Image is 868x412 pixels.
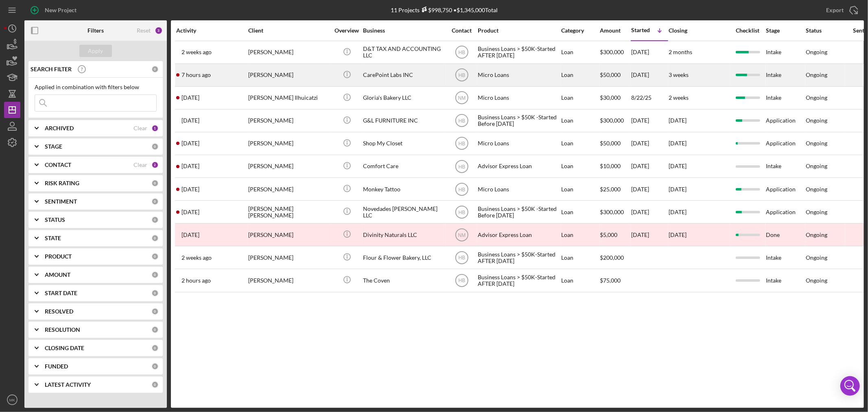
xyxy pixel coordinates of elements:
[45,217,65,223] b: STATUS
[151,271,159,278] div: 0
[600,71,621,78] span: $50,000
[248,110,330,131] div: [PERSON_NAME]
[806,209,827,215] div: Ongoing
[561,42,599,63] div: Loan
[151,161,159,169] div: 2
[806,117,827,124] div: Ongoing
[363,270,444,291] div: The Coven
[151,216,159,224] div: 0
[600,224,630,245] div: $5,000
[79,45,112,57] button: Apply
[458,278,465,284] text: HB
[181,94,199,101] time: 2025-09-17 17:09
[446,27,477,34] div: Contact
[458,95,466,101] text: NM
[181,186,199,193] time: 2025-06-23 21:26
[363,133,444,154] div: Shop My Closet
[806,163,827,169] div: Ongoing
[181,117,199,124] time: 2025-06-25 18:19
[478,64,559,86] div: Micro Loans
[181,140,199,147] time: 2025-05-08 03:34
[766,201,805,223] div: Application
[45,290,77,296] b: START DATE
[31,66,72,72] b: SEARCH FILTER
[600,277,621,284] span: $75,000
[669,208,687,215] time: [DATE]
[9,398,15,402] text: MK
[561,178,599,200] div: Loan
[806,186,827,193] div: Ongoing
[631,201,668,223] div: [DATE]
[87,27,104,34] b: Filters
[248,133,330,154] div: [PERSON_NAME]
[669,71,689,78] time: 3 weeks
[478,224,559,245] div: Advisor Express Loan
[561,224,599,245] div: Loan
[806,254,827,261] div: Ongoing
[631,27,650,33] div: Started
[766,178,805,200] div: Application
[363,110,444,131] div: G&L FURNITURE INC
[818,2,864,18] button: Export
[806,27,845,34] div: Status
[766,156,805,177] div: Intake
[806,72,827,78] div: Ongoing
[363,224,444,245] div: Divinity Naturals LLC
[420,7,452,13] div: $998,750
[363,87,444,109] div: Gloria's Bakery LLC
[458,118,465,124] text: HB
[561,27,599,34] div: Category
[631,133,668,154] div: [DATE]
[631,110,668,131] div: [DATE]
[478,110,559,131] div: Business Loans > $50K -Started Before [DATE]
[478,42,559,63] div: Business Loans > $50K-Started AFTER [DATE]
[181,72,211,78] time: 2025-09-23 14:00
[806,140,827,147] div: Ongoing
[478,201,559,223] div: Business Loans > $50K -Started Before [DATE]
[600,186,621,193] span: $25,000
[248,224,330,245] div: [PERSON_NAME]
[561,156,599,177] div: Loan
[766,42,805,63] div: Intake
[151,198,159,205] div: 0
[840,376,860,396] div: Open Intercom Messenger
[458,164,465,169] text: HB
[35,84,157,90] div: Applied in combination with filters below
[600,94,621,101] span: $30,000
[766,224,805,245] div: Done
[45,381,91,388] b: LATEST ACTIVITY
[151,143,159,150] div: 0
[766,64,805,86] div: Intake
[248,247,330,268] div: [PERSON_NAME]
[631,156,668,177] div: [DATE]
[151,66,159,73] div: 0
[248,201,330,223] div: [PERSON_NAME] [PERSON_NAME]
[478,133,559,154] div: Micro Loans
[248,64,330,86] div: [PERSON_NAME]
[600,254,624,261] span: $200,000
[631,87,668,109] div: 8/22/25
[133,162,147,168] div: Clear
[45,235,61,241] b: STATE
[45,2,77,18] div: New Project
[248,42,330,63] div: [PERSON_NAME]
[332,27,362,34] div: Overview
[631,64,668,86] div: [DATE]
[363,42,444,63] div: D&T TAX AND ACCOUNTING LLC
[4,392,20,408] button: MK
[45,162,71,168] b: CONTACT
[631,178,668,200] div: [DATE]
[391,7,498,13] div: 11 Projects • $1,345,000 Total
[45,198,77,205] b: SENTIMENT
[669,27,730,34] div: Closing
[151,326,159,333] div: 0
[363,178,444,200] div: Monkey Tattoo
[151,125,159,132] div: 1
[151,289,159,297] div: 0
[458,50,465,55] text: HB
[766,133,805,154] div: Application
[478,87,559,109] div: Micro Loans
[478,156,559,177] div: Advisor Express Loan
[561,64,599,86] div: Loan
[151,234,159,242] div: 0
